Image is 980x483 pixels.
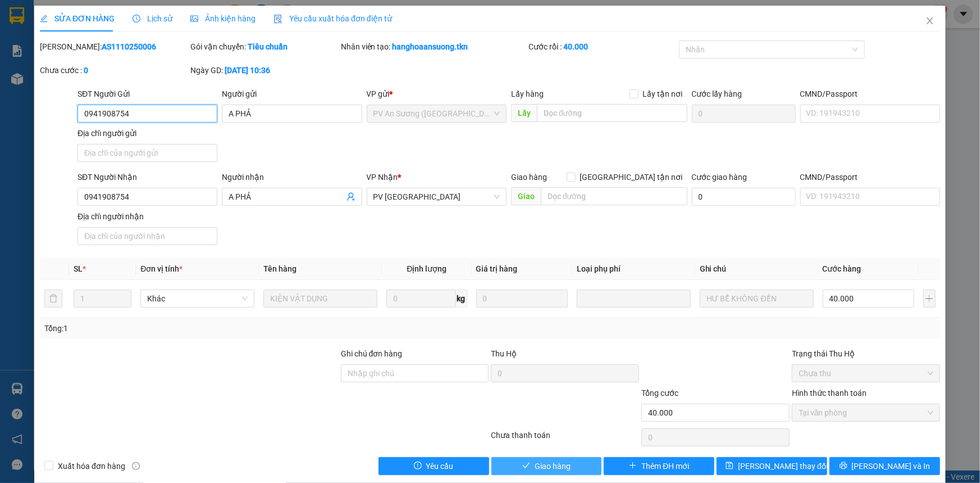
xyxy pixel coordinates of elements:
[379,457,489,475] button: exclamation-circleYêu cầu
[341,364,489,382] input: Ghi chú đơn hàng
[373,105,500,122] span: PV An Sương (Hàng Hóa)
[222,88,362,100] div: Người gửi
[511,89,544,98] span: Lấy hàng
[78,88,217,100] div: SĐT Người Gửi
[726,462,733,471] span: save
[248,42,288,51] b: Tiêu chuẩn
[792,347,940,360] div: Trạng thái Thu Hộ
[133,14,172,23] span: Lịch sử
[78,144,217,162] input: Địa chỉ của người gửi
[491,349,517,358] span: Thu Hộ
[78,171,217,183] div: SĐT Người Nhận
[274,14,392,23] span: Yêu cầu xuất hóa đơn điện tử
[347,192,355,201] span: user-add
[40,64,188,76] div: Chưa cước :
[717,457,827,475] button: save[PERSON_NAME] thay đổi
[133,15,140,22] span: clock-circle
[692,173,747,182] label: Cước giao hàng
[541,187,687,205] input: Dọc đường
[190,14,256,23] span: Ảnh kiện hàng
[190,15,198,22] span: picture
[393,42,468,51] b: hanghoaansuong.tkn
[476,264,518,273] span: Giá trị hàng
[576,171,687,183] span: [GEOGRAPHIC_DATA] tận nơi
[563,42,588,51] b: 40.000
[535,460,571,472] span: Giao hàng
[738,460,828,472] span: [PERSON_NAME] thay đổi
[78,210,217,223] div: Địa chỉ người nhận
[367,173,398,182] span: VP Nhận
[190,64,339,76] div: Ngày GD:
[511,187,541,205] span: Giao
[44,322,379,335] div: Tổng: 1
[572,258,695,280] th: Loại phụ phí
[44,290,62,308] button: delete
[456,290,467,308] span: kg
[511,104,537,122] span: Lấy
[78,127,217,139] div: Địa chỉ người gửi
[341,40,527,53] div: Nhân viên tạo:
[799,365,933,382] span: Chưa thu
[823,264,862,273] span: Cước hàng
[537,104,687,122] input: Dọc đường
[53,460,130,472] span: Xuất hóa đơn hàng
[132,462,140,470] span: info-circle
[800,171,940,183] div: CMND/Passport
[528,40,677,53] div: Cước rồi :
[490,429,641,449] div: Chưa thanh toán
[926,16,935,25] span: close
[147,290,248,307] span: Khác
[641,389,678,398] span: Tổng cước
[511,173,547,182] span: Giao hàng
[426,460,454,472] span: Yêu cầu
[639,88,687,100] span: Lấy tận nơi
[274,15,282,24] img: icon
[700,290,814,308] input: Ghi Chú
[800,88,940,100] div: CMND/Passport
[604,457,714,475] button: plusThêm ĐH mới
[692,89,742,98] label: Cước lấy hàng
[829,457,940,475] button: printer[PERSON_NAME] và In
[341,349,403,358] label: Ghi chú đơn hàng
[522,462,530,471] span: check
[629,462,637,471] span: plus
[852,460,931,472] span: [PERSON_NAME] và In
[78,227,217,245] input: Địa chỉ của người nhận
[692,105,796,123] input: Cước lấy hàng
[476,290,568,308] input: 0
[40,40,188,53] div: [PERSON_NAME]:
[914,6,946,37] button: Close
[102,42,156,51] b: AS1110250006
[695,258,818,280] th: Ghi chú
[414,462,422,471] span: exclamation-circle
[840,462,847,471] span: printer
[40,15,48,22] span: edit
[407,264,446,273] span: Định lượng
[799,404,933,421] span: Tại văn phòng
[792,389,867,398] label: Hình thức thanh toán
[263,264,297,273] span: Tên hàng
[74,264,83,273] span: SL
[40,14,115,23] span: SỬA ĐƠN HÀNG
[140,264,183,273] span: Đơn vị tính
[491,457,602,475] button: checkGiao hàng
[367,88,507,100] div: VP gửi
[263,290,377,308] input: VD: Bàn, Ghế
[190,40,339,53] div: Gói vận chuyển:
[373,188,500,205] span: PV Tây Ninh
[84,66,88,75] b: 0
[641,460,689,472] span: Thêm ĐH mới
[692,188,796,206] input: Cước giao hàng
[222,171,362,183] div: Người nhận
[923,290,936,308] button: plus
[225,66,270,75] b: [DATE] 10:36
